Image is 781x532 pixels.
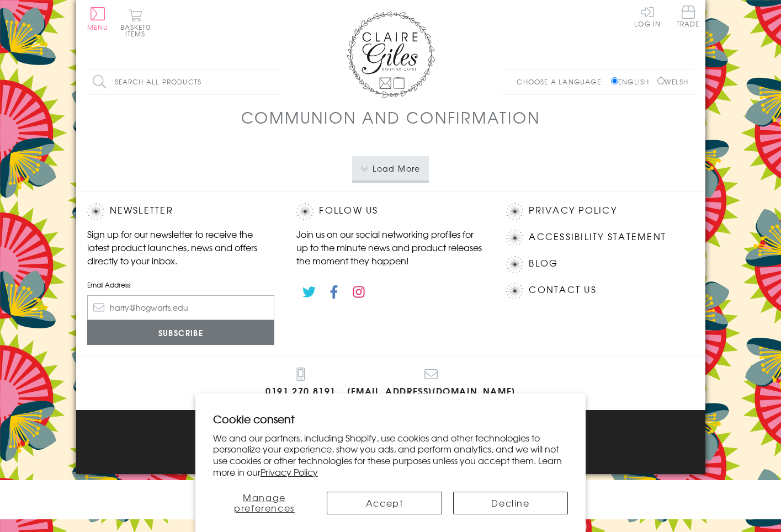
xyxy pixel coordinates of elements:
a: [EMAIL_ADDRESS][DOMAIN_NAME] [347,368,516,399]
p: Sign up for our newsletter to receive the latest product launches, news and offers directly to yo... [87,227,275,267]
a: Accessibility Statement [529,230,666,244]
span: Menu [87,22,109,32]
a: Contact Us [529,283,596,297]
a: Log In [634,6,661,27]
label: English [611,77,655,87]
p: Join us on our social networking profiles for up to the minute news and product releases the mome... [296,227,484,267]
h1: Communion and Confirmation [241,106,540,129]
h2: Newsletter [87,203,275,220]
h2: Cookie consent [213,411,569,427]
span: Manage preferences [234,491,295,514]
label: Email Address [87,280,275,290]
a: 0191 270 8191 [265,368,336,399]
input: Search [269,70,280,94]
input: Subscribe [87,320,275,345]
h2: Follow Us [296,203,484,220]
button: Decline [453,492,568,514]
input: harry@hogwarts.edu [87,295,275,320]
p: We and our partners, including Shopify, use cookies and other technologies to personalize your ex... [213,432,569,478]
button: Menu [87,7,109,30]
button: Accept [327,492,442,514]
a: Trade [677,6,700,29]
p: © 2025 . [87,446,694,456]
button: Basket0 items [120,9,151,37]
input: Search all products [87,70,280,94]
input: English [611,77,618,84]
a: Blog [529,256,558,271]
button: Manage preferences [213,492,316,514]
a: Privacy Policy [529,203,617,218]
a: Privacy Policy [261,465,318,478]
img: Claire Giles Greetings Cards [347,11,435,98]
span: Trade [677,6,700,27]
p: Choose a language: [517,77,609,87]
button: Load More [352,156,429,180]
label: Welsh [657,77,689,87]
span: 0 items [125,22,151,39]
input: Welsh [657,77,665,84]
